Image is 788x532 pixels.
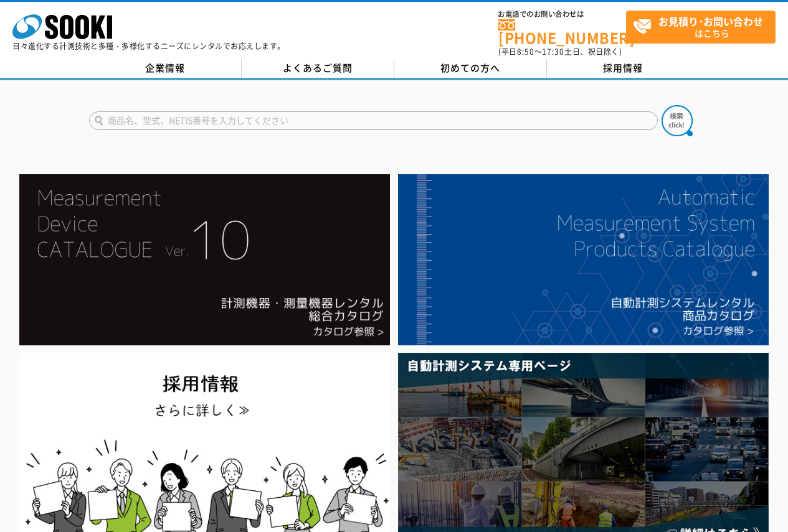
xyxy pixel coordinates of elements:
p: 日々進化する計測技術と多種・多様化するニーズにレンタルでお応えします。 [12,42,285,50]
img: Catalog Ver10 [19,174,390,345]
span: はこちら [633,11,775,42]
span: 初めての方へ [440,61,500,75]
img: 自動計測システムカタログ [398,174,769,345]
input: 商品名、型式、NETIS番号を入力してください [89,111,658,130]
span: 8:50 [517,46,534,57]
a: [PHONE_NUMBER] [498,19,626,45]
a: よくあるご質問 [242,59,394,78]
a: お見積り･お問い合わせはこちら [626,11,776,44]
a: 企業情報 [89,59,242,78]
strong: お見積り･お問い合わせ [658,14,763,29]
img: btn_search.png [662,105,693,136]
a: 採用情報 [547,59,700,78]
a: 初めての方へ [394,59,547,78]
span: (平日 ～ 土日、祝日除く) [498,46,622,57]
span: お電話でのお問い合わせは [498,11,626,18]
span: 17:30 [542,46,564,57]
